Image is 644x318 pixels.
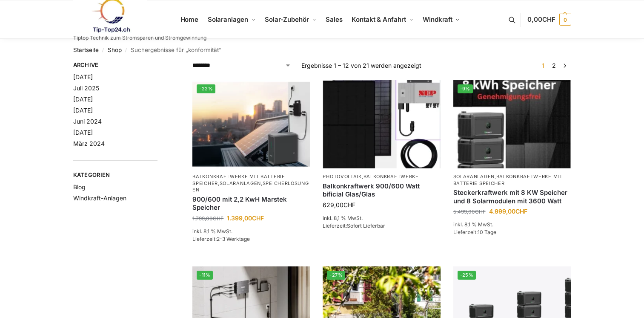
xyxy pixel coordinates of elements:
span: 0,00 [527,15,555,23]
a: Solaranlagen [204,0,259,39]
span: CHF [343,201,355,208]
a: Solar-Zubehör [261,0,320,39]
a: Seite 2 [550,62,558,69]
span: Sofort Lieferbar [347,223,385,229]
span: Solaranlagen [208,15,248,23]
a: Startseite [73,46,99,53]
a: Balkonkraftwerke [364,173,419,179]
a: Juni 2024 [73,118,102,125]
a: [DATE] [73,95,93,103]
span: CHF [515,208,527,215]
p: Ergebnisse 1 – 12 von 21 werden angezeigt [301,61,421,70]
a: Balkonkraftwerk 900/600 Watt bificial Glas/Glas [323,182,440,199]
span: CHF [542,15,555,23]
p: , , [192,173,310,193]
bdi: 1.399,00 [227,214,264,222]
span: Windkraft [423,15,452,23]
button: Close filters [157,61,163,71]
span: Kategorien [73,171,158,179]
span: Solar-Zubehör [265,15,309,23]
span: Archive [73,61,158,69]
bdi: 629,00 [323,201,355,208]
nav: Produkt-Seitennummerierung [537,61,571,70]
p: inkl. 8,1 % MwSt. [453,221,571,228]
a: Windkraft-Anlagen [73,194,126,202]
bdi: 5.499,00 [453,208,486,215]
img: Steckerkraftwerk mit 8 KW Speicher und 8 Solarmodulen mit 3600 Watt [453,80,571,168]
p: Tiptop Technik zum Stromsparen und Stromgewinnung [73,35,206,40]
a: Balkonkraftwerke mit Batterie Speicher [192,173,285,186]
span: Lieferzeit: [323,223,385,229]
a: → [561,61,568,70]
a: Solaranlagen [453,173,495,179]
span: CHF [475,208,486,215]
a: Speicherlösungen [192,180,309,193]
span: Lieferzeit: [453,229,496,235]
a: Solaranlagen [220,180,261,186]
a: 0,00CHF 0 [527,7,571,32]
a: Kontakt & Anfahrt [348,0,417,39]
bdi: 1.799,00 [192,215,223,222]
span: / [122,47,131,54]
a: Shop [108,46,122,53]
a: Photovoltaik [323,173,361,179]
span: 0 [559,14,571,26]
a: Windkraft [419,0,464,39]
p: , [453,173,571,187]
span: 10 Tage [478,229,496,235]
span: Kontakt & Anfahrt [352,15,406,23]
a: Juli 2025 [73,84,99,92]
a: -9%Steckerkraftwerk mit 8 KW Speicher und 8 Solarmodulen mit 3600 Watt [453,80,571,168]
a: Steckerkraftwerk mit 8 KW Speicher und 8 Solarmodulen mit 3600 Watt [453,188,571,205]
a: -22%Balkonkraftwerk mit Marstek Speicher [192,80,310,168]
span: Seite 1 [540,62,547,69]
img: Bificiales Hochleistungsmodul [323,80,440,168]
p: , [323,173,440,180]
span: 2-3 Werktage [217,236,250,242]
a: März 2024 [73,140,105,147]
a: [DATE] [73,73,93,81]
span: CHF [252,214,264,222]
p: inkl. 8,1 % MwSt. [323,214,440,222]
nav: Breadcrumb [73,39,571,61]
span: Sales [326,15,343,23]
a: Balkonkraftwerke mit Batterie Speicher [453,173,563,186]
bdi: 4.999,00 [489,208,527,215]
a: Sales [322,0,346,39]
span: / [99,47,108,54]
a: [DATE] [73,129,93,136]
a: 900/600 mit 2,2 KwH Marstek Speicher [192,195,310,212]
img: Balkonkraftwerk mit Marstek Speicher [192,80,310,168]
p: inkl. 8,1 % MwSt. [192,228,310,235]
span: Lieferzeit: [192,236,250,242]
a: Blog [73,183,86,191]
span: CHF [213,215,223,222]
a: [DATE] [73,107,93,114]
select: Shop-Reihenfolge [192,61,291,70]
